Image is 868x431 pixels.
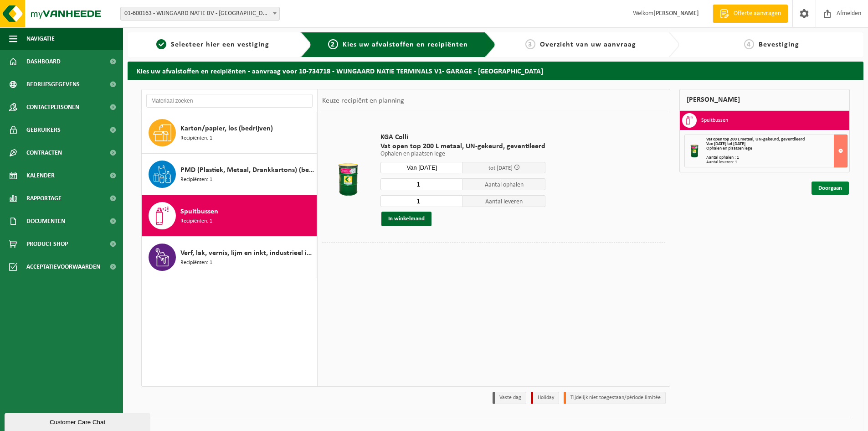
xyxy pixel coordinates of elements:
[180,206,218,217] span: Spuitbussen
[488,165,513,171] span: tot [DATE]
[706,160,847,165] div: Aantal leveren: 1
[343,41,468,48] span: Kies uw afvalstoffen en recipiënten
[26,27,55,50] span: Navigatie
[26,50,61,73] span: Dashboard
[564,392,666,404] li: Tijdelijk niet toegestaan/période limitée
[26,255,100,278] span: Acceptatievoorwaarden
[180,134,212,143] span: Recipiënten: 1
[142,154,317,195] button: PMD (Plastiek, Metaal, Drankkartons) (bedrijven) Recipiënten: 1
[380,133,545,142] span: KGA Colli
[463,195,545,207] span: Aantal leveren
[180,165,314,176] span: PMD (Plastiek, Metaal, Drankkartons) (bedrijven)
[171,41,269,48] span: Selecteer hier een vestiging
[540,41,636,48] span: Overzicht van uw aanvraag
[706,146,847,151] div: Ophalen en plaatsen lege
[706,156,847,160] div: Aantal ophalen : 1
[744,39,754,49] span: 4
[128,62,863,79] h2: Kies uw afvalstoffen en recipiënten - aanvraag voor 10-734718 - WIJNGAARD NATIE TERMINALS V1- GAR...
[380,142,545,151] span: Vat open top 200 L metaal, UN-gekeurd, geventileerd
[525,39,535,49] span: 3
[493,392,526,404] li: Vaste dag
[26,96,79,119] span: Contactpersonen
[180,176,212,184] span: Recipiënten: 1
[26,233,68,255] span: Product Shop
[328,39,338,49] span: 2
[706,141,745,146] strong: Van [DATE] tot [DATE]
[180,217,212,226] span: Recipiënten: 1
[701,113,728,128] h3: Spuitbussen
[26,141,62,164] span: Contracten
[26,164,55,187] span: Kalender
[381,212,431,226] button: In winkelmand
[146,94,313,108] input: Materiaal zoeken
[759,41,799,48] span: Bevestiging
[531,392,559,404] li: Holiday
[156,39,166,49] span: 1
[812,182,849,195] a: Doorgaan
[121,7,279,20] span: 01-600163 - WIJNGAARD NATIE BV - ANTWERPEN
[142,195,317,237] button: Spuitbussen Recipiënten: 1
[731,9,783,18] span: Offerte aanvragen
[26,73,80,96] span: Bedrijfsgegevens
[380,162,463,173] input: Selecteer datum
[180,123,273,134] span: Karton/papier, los (bedrijven)
[679,89,850,111] div: [PERSON_NAME]
[132,39,293,50] a: 1Selecteer hier een vestiging
[318,89,409,112] div: Keuze recipiënt en planning
[142,112,317,154] button: Karton/papier, los (bedrijven) Recipiënten: 1
[653,10,699,17] strong: [PERSON_NAME]
[5,411,152,431] iframe: chat widget
[26,119,61,141] span: Gebruikers
[26,187,62,210] span: Rapportage
[142,237,317,278] button: Verf, lak, vernis, lijm en inkt, industrieel in kleinverpakking Recipiënten: 1
[180,259,212,267] span: Recipiënten: 1
[380,151,545,157] p: Ophalen en plaatsen lege
[120,7,280,21] span: 01-600163 - WIJNGAARD NATIE BV - ANTWERPEN
[463,178,545,190] span: Aantal ophalen
[713,5,788,23] a: Offerte aanvragen
[706,137,805,142] span: Vat open top 200 L metaal, UN-gekeurd, geventileerd
[180,248,314,259] span: Verf, lak, vernis, lijm en inkt, industrieel in kleinverpakking
[26,210,65,233] span: Documenten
